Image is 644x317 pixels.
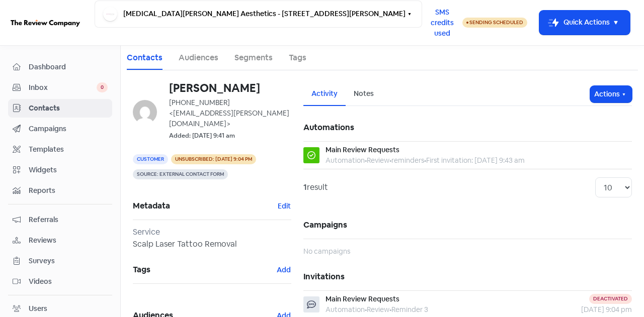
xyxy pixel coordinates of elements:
[289,52,306,64] a: Tags
[8,78,112,97] a: Inbox 0
[95,1,422,28] button: [MEDICAL_DATA][PERSON_NAME] Aesthetics - [STREET_ADDRESS][PERSON_NAME]
[422,17,462,27] a: SMS credits used
[539,11,630,35] button: Quick Actions
[29,62,108,72] span: Dashboard
[367,156,389,165] span: Review
[133,226,291,238] div: Service
[534,304,632,315] div: [DATE] 9:04 pm
[389,305,391,314] b: •
[326,145,399,155] div: Main Review Requests
[354,88,374,99] div: Notes
[234,52,273,64] a: Segments
[133,100,157,124] img: d617a50c4544a0ac52d859c707ddb1d1
[303,212,632,239] h5: Campaigns
[303,114,632,141] h5: Automations
[8,99,112,118] a: Contacts
[277,200,291,212] button: Edit
[303,181,328,193] div: result
[29,103,108,114] span: Contacts
[169,131,235,141] small: Added: [DATE] 9:41 am
[29,276,108,287] span: Videos
[29,303,47,314] div: Users
[311,88,338,99] div: Activity
[469,19,523,26] span: Sending Scheduled
[326,294,399,303] span: Main Review Requests
[8,231,112,250] a: Reviews
[389,156,391,165] b: •
[29,144,108,155] span: Templates
[365,305,367,314] b: •
[462,17,527,29] a: Sending Scheduled
[8,58,112,76] a: Dashboard
[424,156,426,165] b: •
[326,304,428,315] div: Automation Review Reminder 3
[303,263,632,290] h5: Invitations
[127,52,163,64] a: Contacts
[8,120,112,138] a: Campaigns
[8,252,112,270] a: Surveys
[133,238,291,250] div: Scalp Laser Tattoo Removal
[426,156,525,165] span: First invitation: [DATE] 9:43 am
[133,154,168,164] span: Customer
[133,262,276,277] span: Tags
[171,154,256,164] span: Unsubscribed: [DATE] 9:04 pm
[365,156,367,165] b: •
[303,247,350,256] span: No campaigns
[29,124,108,134] span: Campaigns
[8,181,112,200] a: Reports
[276,264,291,276] button: Add
[97,82,108,92] span: 0
[8,161,112,179] a: Widgets
[29,185,108,196] span: Reports
[29,82,97,93] span: Inbox
[431,7,454,39] span: SMS credits used
[29,256,108,266] span: Surveys
[179,52,218,64] a: Audiences
[133,169,228,179] span: Source: External contact form
[169,109,289,128] span: <[EMAIL_ADDRESS][PERSON_NAME][DOMAIN_NAME]>
[326,156,365,165] span: Automation
[29,235,108,246] span: Reviews
[391,156,424,165] span: reminders
[29,215,108,225] span: Referrals
[8,140,112,159] a: Templates
[169,97,291,129] div: [PHONE_NUMBER]
[133,198,277,214] span: Metadata
[590,86,632,102] button: Actions
[169,82,291,93] h6: [PERSON_NAME]
[303,182,307,192] strong: 1
[8,210,112,229] a: Referrals
[8,272,112,291] a: Videos
[589,294,632,304] div: Deactivated
[29,165,108,175] span: Widgets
